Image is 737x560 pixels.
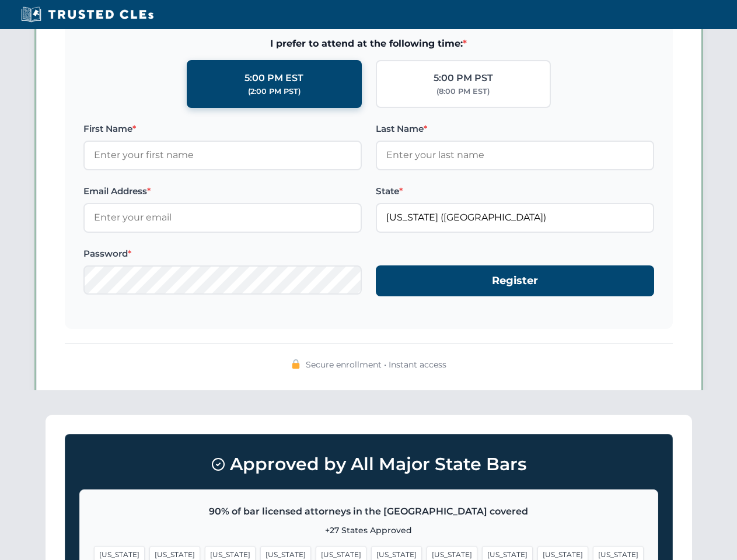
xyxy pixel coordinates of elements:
[376,122,654,136] label: Last Name
[79,449,658,480] h3: Approved by All Major State Bars
[291,359,301,369] img: 🔒
[376,141,654,170] input: Enter your last name
[83,184,362,198] label: Email Address
[83,203,362,232] input: Enter your email
[376,203,654,232] input: Florida (FL)
[436,86,490,97] div: (8:00 PM EST)
[94,524,644,537] p: +27 States Approved
[83,141,362,170] input: Enter your first name
[83,36,654,51] span: I prefer to attend at the following time:
[244,71,303,86] div: 5:00 PM EST
[434,71,493,86] div: 5:00 PM PST
[83,122,362,136] label: First Name
[376,184,654,198] label: State
[306,358,446,371] span: Secure enrollment • Instant access
[83,247,362,261] label: Password
[376,265,654,296] button: Register
[248,86,301,97] div: (2:00 PM PST)
[18,6,157,23] img: Trusted CLEs
[94,504,644,519] p: 90% of bar licensed attorneys in the [GEOGRAPHIC_DATA] covered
